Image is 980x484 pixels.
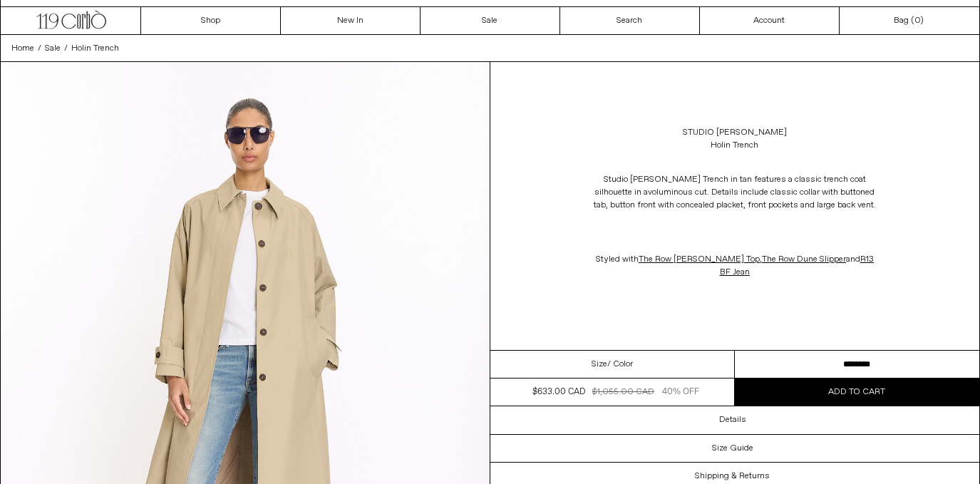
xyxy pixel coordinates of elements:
[71,42,119,55] a: Holin Trench
[560,7,700,34] a: Search
[594,187,876,211] span: voluminous cut. Details include classic collar with buttoned tab, button front with concealed pla...
[45,42,61,55] a: Sale
[596,254,874,278] span: Styled with , and
[840,7,979,34] a: Bag ()
[607,358,633,371] span: / Color
[719,415,746,425] h3: Details
[592,358,607,371] span: Size
[914,14,924,27] span: )
[38,42,41,55] span: /
[683,126,787,139] a: Studio [PERSON_NAME]
[45,43,61,54] span: Sale
[64,42,68,55] span: /
[71,43,119,54] span: Holin Trench
[695,471,770,481] h3: Shipping & Returns
[700,7,840,34] a: Account
[662,386,699,398] div: 40% OFF
[828,386,885,398] span: Add to cart
[639,254,760,265] a: The Row [PERSON_NAME] Top
[712,443,753,453] h3: Size Guide
[592,386,654,398] div: $1,055.00 CAD
[762,254,846,265] a: The Row Dune Slipper
[592,166,877,219] p: Studio [PERSON_NAME] Trench in tan features a classic trench coat silhouette in a
[141,7,281,34] a: Shop
[281,7,421,34] a: New In
[421,7,560,34] a: Sale
[11,42,34,55] a: Home
[532,386,585,398] div: $633.00 CAD
[735,379,979,406] button: Add to cart
[11,43,34,54] span: Home
[711,139,758,152] div: Holin Trench
[914,15,920,26] span: 0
